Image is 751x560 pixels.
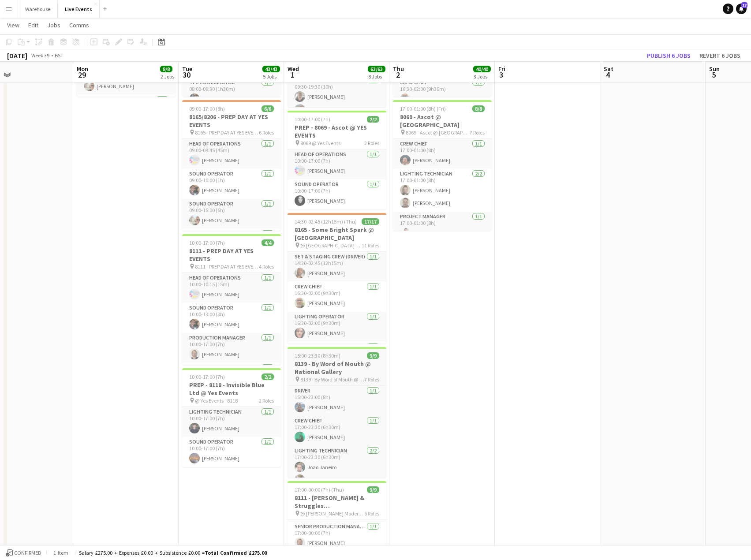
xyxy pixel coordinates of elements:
span: 2 Roles [259,397,274,404]
app-card-role: Driver1/115:00-23:00 (8h)[PERSON_NAME] [288,386,386,416]
span: 10:00-17:00 (7h) [189,239,225,246]
button: Revert 6 jobs [696,50,744,61]
app-card-role: Crew Chief1/116:30-02:00 (9h30m)[PERSON_NAME] [288,282,386,312]
span: 9/9 [367,486,379,493]
app-job-card: 10:00-17:00 (7h)2/2PREP - 8118 - Invisible Blue Ltd @ Yes Events @ Yes Events - 81182 RolesLighti... [182,368,281,467]
span: Jobs [47,21,60,29]
span: Edit [28,21,38,29]
app-card-role: Sound Operator1/110:00-17:00 (7h)[PERSON_NAME] [182,437,281,467]
span: Confirmed [14,550,41,556]
span: 7 Roles [470,129,485,136]
app-job-card: 15:00-23:30 (8h30m)9/98139 - By Word of Mouth @ National Gallery 8139 - By Word of Mouth @ Nation... [288,347,386,478]
div: 10:00-17:00 (7h)4/48111 - PREP DAY AT YES EVENTS 8111 - PREP DAY AT YES EVENTS4 RolesHead of Oper... [182,234,281,365]
button: Confirmed [4,548,43,558]
span: 8069 @ Yes Events [300,140,340,146]
app-card-role: Set & Staging Crew (Driver)1/114:30-02:45 (12h15m)[PERSON_NAME] [288,252,386,282]
a: Edit [25,19,42,31]
div: 2 Jobs [161,73,174,80]
div: 5 Jobs [263,73,280,80]
span: Fri [498,65,505,73]
span: @ Yes Events - 8118 [195,397,238,404]
h3: PREP - 8118 - Invisible Blue Ltd @ Yes Events [182,381,281,397]
h3: 8165 - Some Bright Spark @ [GEOGRAPHIC_DATA] [288,226,386,242]
span: 43/43 [262,66,280,72]
span: 8/8 [160,66,172,72]
span: 8069 - Ascot @ [GEOGRAPHIC_DATA] [406,129,470,136]
app-card-role: Sound Operator1/110:00-13:00 (3h)[PERSON_NAME] [182,303,281,333]
app-card-role: Lighting Technician4/4 [288,342,386,410]
span: 6/6 [262,105,274,112]
span: 17:00-01:00 (8h) (Fri) [400,105,446,112]
a: 17 [736,4,747,14]
app-card-role: Head of Operations1/109:00-09:45 (45m)[PERSON_NAME] [182,139,281,169]
app-job-card: 17:00-01:00 (8h) (Fri)8/88069 - Ascot @ [GEOGRAPHIC_DATA] 8069 - Ascot @ [GEOGRAPHIC_DATA]7 Roles... [393,100,492,231]
span: @ [GEOGRAPHIC_DATA] - 8165 [300,242,362,249]
app-card-role: Lighting Operator1/116:30-02:00 (9h30m)[PERSON_NAME] [288,312,386,342]
app-card-role: Project Manager1/117:00-01:00 (8h)[PERSON_NAME] [393,212,492,242]
span: 5 [708,70,720,80]
div: 8 Jobs [368,73,385,80]
span: Tue [182,65,192,73]
app-card-role: Lighting Technician1/1 [182,363,281,393]
h3: 8139 - By Word of Mouth @ National Gallery [288,360,386,376]
app-card-role: Crew Chief1/117:00-01:00 (8h)[PERSON_NAME] [393,139,492,169]
span: @ [PERSON_NAME] Modern - 8111 [300,510,364,517]
app-card-role: Head of Operations1/110:00-17:00 (7h)[PERSON_NAME] [288,149,386,179]
button: Publish 6 jobs [643,50,694,61]
app-job-card: 14:30-02:45 (12h15m) (Thu)17/178165 - Some Bright Spark @ [GEOGRAPHIC_DATA] @ [GEOGRAPHIC_DATA] -... [288,213,386,343]
span: 8/8 [472,105,485,112]
a: View [4,19,23,31]
span: 11 Roles [362,242,379,249]
app-card-role: Lighting Technician3/309:30-19:30 (10h)[PERSON_NAME][PERSON_NAME] [288,75,386,131]
h3: 8165/8206 - PREP DAY AT YES EVENTS [182,113,281,129]
h3: 8111 - PREP DAY AT YES EVENTS [182,247,281,263]
span: Comms [69,21,89,29]
span: Week 39 [29,52,51,59]
span: 8165 - PREP DAY AT YES EVENTS [195,129,259,136]
span: 1 item [50,549,71,556]
span: 17:00-00:00 (7h) (Thu) [295,486,344,493]
span: 63/63 [368,66,385,72]
app-job-card: 10:00-17:00 (7h)2/2PREP - 8069 - Ascot @ YES EVENTS 8069 @ Yes Events2 RolesHead of Operations1/1... [288,111,386,209]
span: 4 [602,70,613,80]
span: Sat [604,65,613,73]
app-card-role: Sound Operator1/109:00-10:00 (1h)[PERSON_NAME] [182,169,281,199]
app-card-role: Crew Chief1/117:00-23:30 (6h30m)[PERSON_NAME] [288,416,386,446]
app-card-role: Lighting Operator1/1 [182,229,281,259]
span: 4/4 [262,239,274,246]
span: Wed [288,65,299,73]
app-card-role: Lighting Technician1/110:00-17:00 (7h)[PERSON_NAME] [182,407,281,437]
span: 2/2 [262,373,274,380]
span: 1 [286,70,299,80]
span: 17 [741,2,747,8]
app-card-role: Head of Operations1/110:00-10:15 (15m)[PERSON_NAME] [182,273,281,303]
span: 14:30-02:45 (12h15m) (Thu) [295,218,357,225]
div: Salary £275.00 + Expenses £0.00 + Subsistence £0.00 = [79,549,267,556]
span: 8111 - PREP DAY AT YES EVENTS [195,263,259,270]
app-card-role: Lighting Technician2/217:00-01:00 (8h)[PERSON_NAME][PERSON_NAME] [393,169,492,212]
app-card-role: Sound Operator1/109:00-15:00 (6h)[PERSON_NAME] [182,199,281,229]
div: [DATE] [7,51,27,60]
h3: 8069 - Ascot @ [GEOGRAPHIC_DATA] [393,113,492,129]
span: 7 Roles [364,376,379,383]
button: Live Events [58,0,100,18]
app-card-role: Sound Technician1/1 [77,95,176,125]
div: 3 Jobs [474,73,490,80]
span: 6 Roles [259,129,274,136]
span: View [7,21,19,29]
app-card-role: Senior Production Manager1/117:00-00:00 (7h)[PERSON_NAME] [288,522,386,552]
button: Warehouse [18,0,58,18]
span: 2 [392,70,404,80]
app-card-role: TPC Coordinator1/108:00-09:30 (1h30m)[PERSON_NAME] [182,78,281,108]
div: 09:00-17:00 (8h)6/68165/8206 - PREP DAY AT YES EVENTS 8165 - PREP DAY AT YES EVENTS6 RolesHead of... [182,100,281,231]
span: Mon [77,65,88,73]
h3: PREP - 8069 - Ascot @ YES EVENTS [288,123,386,139]
span: 30 [181,70,192,80]
span: 2/2 [367,116,379,123]
app-card-role: Crew Chief1/116:30-02:00 (9h30m)[PERSON_NAME] [393,78,492,108]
